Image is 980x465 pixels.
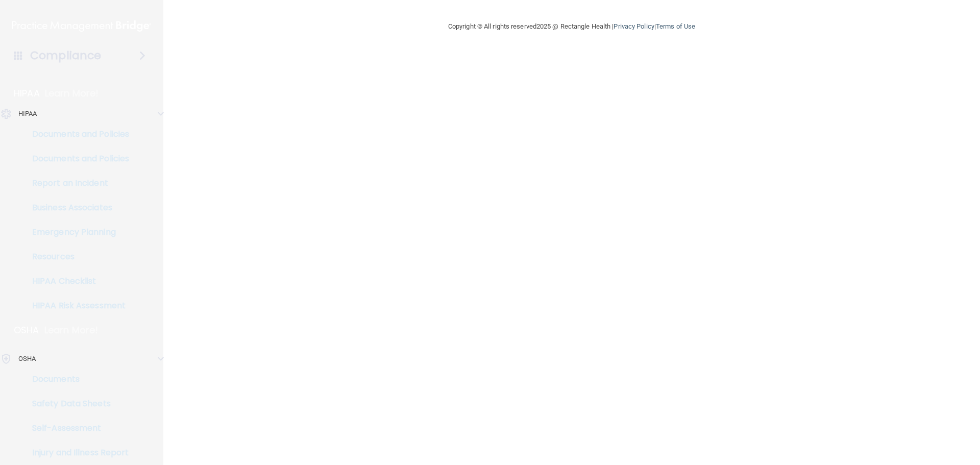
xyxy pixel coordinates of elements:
a: Terms of Use [656,22,695,30]
p: Emergency Planning [7,227,146,237]
h4: Compliance [30,48,101,63]
p: HIPAA Risk Assessment [7,301,146,311]
p: HIPAA [14,87,40,100]
p: OSHA [18,353,36,365]
div: Copyright © All rights reserved 2025 @ Rectangle Health | | [385,10,758,43]
p: Learn More! [44,324,99,336]
p: Documents and Policies [7,154,146,164]
p: Business Associates [7,203,146,213]
p: Resources [7,252,146,262]
a: Privacy Policy [614,22,654,30]
p: Learn More! [45,87,99,100]
p: Report an Incident [7,178,146,188]
p: HIPAA Checklist [7,276,146,286]
img: PMB logo [12,16,151,36]
p: Injury and Illness Report [7,448,146,458]
p: Documents [7,374,146,384]
p: Self-Assessment [7,423,146,433]
p: HIPAA [18,108,37,120]
p: OSHA [14,324,39,336]
p: Safety Data Sheets [7,399,146,409]
p: Documents and Policies [7,129,146,139]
